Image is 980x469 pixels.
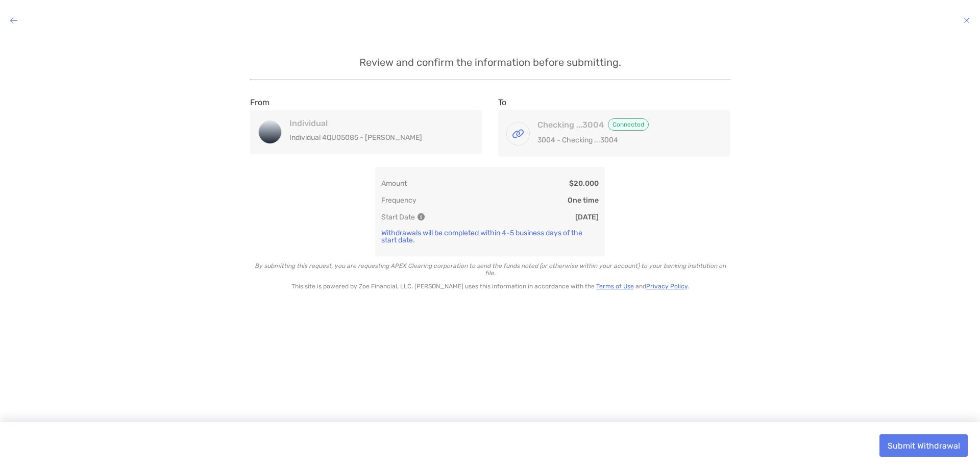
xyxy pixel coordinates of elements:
[879,434,968,457] button: Submit Withdrawal
[381,179,407,188] p: Amount
[250,97,269,107] label: From
[381,196,416,205] p: Frequency
[381,213,424,221] p: Start Date
[259,121,281,143] img: Individual
[381,230,599,244] p: Withdrawals will be completed within 4-5 business days of the start date.
[289,131,462,144] p: Individual 4QU05085 - [PERSON_NAME]
[608,118,649,131] span: Connected
[537,118,710,131] h4: Checking ...3004
[250,262,730,277] p: By submitting this request, you are requesting APEX Clearing corporation to send the funds noted ...
[250,56,730,69] p: Review and confirm the information before submitting.
[646,283,688,290] a: Privacy Policy
[507,122,529,145] img: Checking ...3004
[289,118,462,128] h4: Individual
[498,97,506,107] label: To
[596,283,634,290] a: Terms of Use
[537,134,710,146] p: 3004 - Checking ...3004
[568,196,599,205] p: One time
[569,179,599,188] p: $20,000
[250,283,730,290] p: This site is powered by Zoe Financial, LLC. [PERSON_NAME] uses this information in accordance wit...
[575,213,599,221] p: [DATE]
